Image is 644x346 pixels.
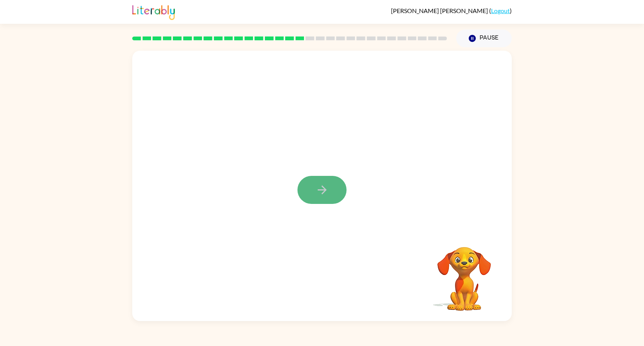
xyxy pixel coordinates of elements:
video: Your browser must support playing .mp4 files to use Literably. Please try using another browser. [426,235,503,312]
button: Pause [456,30,512,47]
div: ( ) [391,7,512,14]
a: Logout [491,7,510,14]
span: [PERSON_NAME] [PERSON_NAME] [391,7,489,14]
img: Literably [132,3,175,20]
